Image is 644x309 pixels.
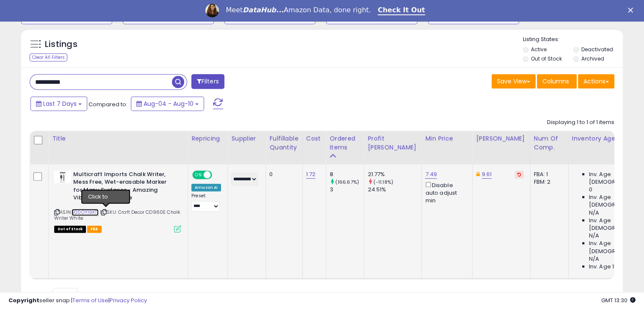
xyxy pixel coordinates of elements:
div: Amazon AI [191,184,221,191]
div: ASIN: [54,171,181,232]
span: Last 7 Days [43,99,77,108]
span: OFF [211,171,224,178]
img: Profile image for Georgie [205,4,219,17]
button: Last 7 Days [30,97,87,111]
small: (-11.18%) [373,179,393,185]
div: Fulfillable Quantity [269,134,299,152]
span: Columns [542,77,569,86]
span: 0 [589,186,592,193]
strong: Copyright [8,296,39,304]
button: Aug-04 - Aug-10 [131,97,204,111]
span: ON [193,171,204,178]
span: All listings that are currently out of stock and unavailable for purchase on Amazon [54,226,86,233]
button: Columns [537,74,577,88]
div: Repricing [191,134,224,143]
a: Privacy Policy [110,296,147,304]
div: 21.77% [368,171,421,178]
div: Min Price [425,134,469,143]
div: 3 [329,186,364,193]
button: Actions [578,74,614,88]
span: N/A [589,255,599,263]
label: Deactivated [581,46,613,53]
div: Clear All Filters [30,53,67,61]
span: Inv. Age 181 Plus: [589,263,633,270]
label: Active [531,46,547,53]
a: 7.49 [425,170,437,179]
span: 2025-08-18 13:30 GMT [601,296,636,304]
a: 1.72 [306,170,316,179]
div: Disable auto adjust min [425,180,466,205]
div: 24.51% [368,186,421,193]
div: seller snap | | [8,297,147,305]
p: Listing States: [523,36,623,44]
span: Compared to: [88,100,127,108]
span: | SKU: Craft Decor CD960E Chalk Writer White [54,209,180,221]
div: FBM: 2 [534,178,562,186]
span: Aug-04 - Aug-10 [144,99,193,108]
div: FBA: 1 [534,171,562,178]
span: Show: entries [36,291,97,299]
b: Multicraft Imports Chalk Writer, Mess Free, Wet-erasable Marker for Many Surfaces - Amazing Vibra... [73,171,176,204]
div: 0 [269,171,296,178]
label: Out of Stock [531,55,562,62]
a: B00OY19KTI [72,209,99,216]
div: Close [628,8,636,13]
a: Terms of Use [72,296,108,304]
div: Displaying 1 to 1 of 1 items [547,119,614,127]
span: N/A [589,209,599,217]
div: 8 [329,171,364,178]
img: 41GO5gismcL._SL40_.jpg [54,171,71,183]
div: Num of Comp. [534,134,565,152]
span: FBA [87,226,102,233]
h5: Listings [45,39,77,50]
th: CSV column name: cust_attr_1_Supplier [228,131,266,164]
div: Preset: [191,193,221,212]
label: Archived [581,55,604,62]
a: Check It Out [378,6,425,15]
button: Save View [492,74,536,88]
a: 9.61 [482,170,492,179]
small: (166.67%) [335,179,359,185]
div: Title [52,134,184,143]
button: Filters [191,74,224,89]
span: N/A [589,232,599,240]
div: Profit [PERSON_NAME] [368,134,418,152]
div: Cost [306,134,323,143]
div: Meet Amazon Data, done right. [226,6,371,14]
i: DataHub... [243,6,284,14]
div: Supplier [231,134,262,143]
div: Ordered Items [329,134,360,152]
div: [PERSON_NAME] [476,134,526,143]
